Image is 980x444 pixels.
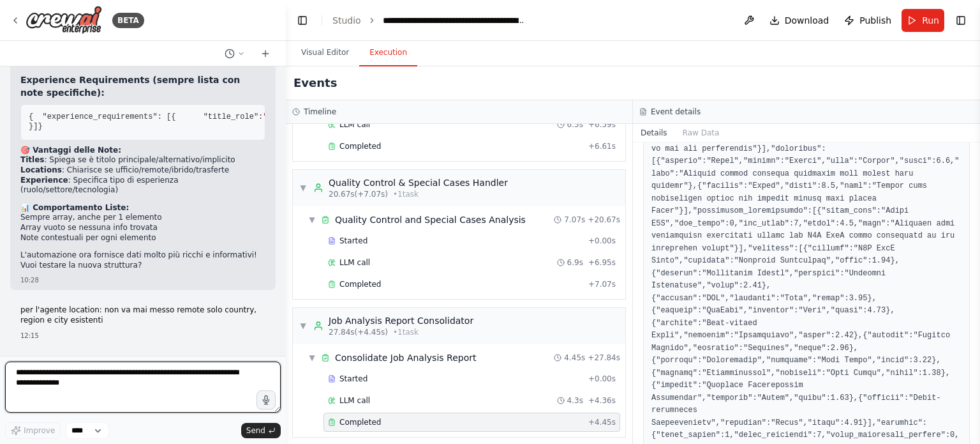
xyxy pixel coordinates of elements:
span: { [29,112,33,121]
span: • 1 task [393,327,419,337]
div: Job Analysis Report Consolidator [329,314,473,327]
h3: Event details [651,107,701,117]
span: 4.3s [567,395,583,406]
span: • 1 task [393,189,419,199]
span: } [38,122,42,131]
span: ▼ [299,183,307,193]
button: Visual Editor [291,40,359,66]
div: Consolidate Job Analysis Report [335,351,476,364]
h2: Events [293,74,337,92]
span: Download [785,14,829,27]
div: BETA [112,13,144,28]
li: Array vuoto se nessuna info trovata [20,223,265,233]
span: LLM call [339,395,370,406]
li: : Chiarisce se ufficio/remote/ibrido/trasferte [20,165,265,176]
span: Started [339,236,367,246]
button: Details [633,124,675,142]
button: Start a new chat [255,46,276,61]
span: ] [33,122,38,131]
strong: Experience Requirements (sempre lista con note specifiche): [20,75,240,98]
span: 20.67s (+7.07s) [329,189,388,199]
img: Logo [26,6,102,34]
span: ▼ [308,215,316,225]
nav: breadcrumb [332,14,526,27]
span: : [ [158,112,172,121]
p: L'automazione ora fornisce dati molto più ricchi e informativi! Vuoi testare la nuova struttura? [20,250,265,270]
div: Quality Control and Special Cases Analysis [335,213,526,226]
button: Download [764,9,835,32]
span: ▼ [299,321,307,331]
span: + 6.61s [588,141,616,151]
li: : Specifica tipo di esperienza (ruolo/settore/tecnologia) [20,176,265,195]
span: 6.9s [567,257,583,268]
strong: Titles [20,155,44,164]
li: : Spiega se è titolo principale/alternativo/implicito [20,155,265,165]
span: + 7.07s [588,279,616,289]
span: 7.07s [564,215,585,225]
p: per l'agente location: non va mai messo remote solo country, region e city esistenti [20,305,265,325]
span: Send [246,425,265,436]
li: Note contestuali per ogni elemento [20,233,265,243]
span: Started [339,374,367,384]
span: Completed [339,417,381,427]
span: "Senior Sales Executive" [263,112,373,121]
div: 12:15 [20,331,265,341]
button: Improve [5,422,61,439]
span: LLM call [339,257,370,268]
span: + 0.00s [588,374,616,384]
span: } [29,122,33,131]
button: Run [902,9,944,32]
span: Improve [24,425,55,436]
button: Click to speak your automation idea [256,390,276,410]
span: 6.5s [567,119,583,130]
span: Run [922,14,939,27]
button: Hide left sidebar [293,11,311,29]
span: + 0.00s [588,236,616,246]
span: "experience_requirements" [43,112,158,121]
div: Quality Control & Special Cases Handler [329,176,508,189]
span: Completed [339,279,381,289]
h3: Timeline [304,107,336,117]
li: Sempre array, anche per 1 elemento [20,213,265,223]
span: + 6.95s [588,257,616,268]
button: Publish [839,9,896,32]
span: LLM call [339,119,370,130]
button: Send [241,423,281,438]
a: Studio [332,15,361,26]
strong: Experience [20,176,68,185]
button: Execution [359,40,417,66]
span: { [171,112,175,121]
button: Raw Data [675,124,727,142]
span: 27.84s (+4.45s) [329,327,388,337]
span: : [258,112,263,121]
strong: 📊 Comportamento Liste: [20,203,129,212]
strong: 🎯 Vantaggi delle Note: [20,146,121,155]
button: Show right sidebar [952,11,970,29]
div: 10:28 [20,275,265,285]
span: Publish [859,14,891,27]
span: + 6.59s [588,119,616,130]
span: Completed [339,141,381,151]
span: + 20.67s [588,215,620,225]
span: "title_role" [204,112,258,121]
span: + 27.84s [588,353,620,363]
span: + 4.45s [588,417,616,427]
span: ▼ [308,353,316,363]
span: 4.45s [564,353,585,363]
strong: Locations [20,165,62,174]
button: Switch to previous chat [219,46,250,61]
span: + 4.36s [588,395,616,406]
